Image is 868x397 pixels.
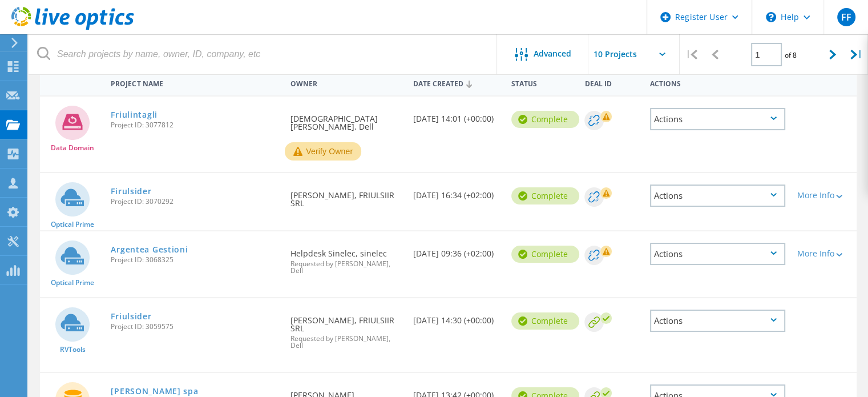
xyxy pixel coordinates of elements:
div: Helpdesk Sinelec, sinelec [285,231,407,286]
a: Firulsider [111,187,151,195]
span: Requested by [PERSON_NAME], Dell [290,335,402,349]
div: Owner [285,72,407,93]
div: Actions [650,108,786,130]
a: Live Optics Dashboard [11,24,134,32]
span: FF [841,13,851,22]
div: [DATE] 14:01 (+00:00) [407,97,506,134]
span: Project ID: 3077812 [111,122,279,129]
div: Actions [644,72,792,93]
div: Complete [511,312,579,330]
span: Project ID: 3059575 [111,323,279,330]
span: Optical Prime [51,221,94,228]
div: Complete [511,187,579,204]
div: Complete [511,111,579,128]
div: [DEMOGRAPHIC_DATA][PERSON_NAME], Dell [285,97,407,142]
span: Optical Prime [51,279,94,286]
div: Actions [650,243,786,265]
span: Advanced [534,50,571,58]
a: [PERSON_NAME] spa [111,387,198,395]
div: Complete [511,246,579,263]
div: Actions [650,310,786,332]
div: [DATE] 14:30 (+00:00) [407,298,506,336]
svg: \n [766,12,776,22]
div: Deal Id [579,72,644,93]
span: RVTools [60,346,86,353]
a: Argentea Gestioni [111,246,188,254]
span: Project ID: 3070292 [111,198,279,205]
div: More Info [797,250,850,258]
div: Date Created [407,72,506,94]
a: Friulintagli [111,111,157,119]
div: Status [506,72,579,93]
div: [PERSON_NAME], FRIULSIIR SRL [285,298,407,360]
span: of 8 [785,50,797,60]
a: Friulsider [111,312,151,320]
div: Project Name [105,72,285,93]
span: Data Domain [51,145,94,151]
span: Project ID: 3068325 [111,256,279,263]
div: [DATE] 16:34 (+02:00) [407,173,506,211]
div: [PERSON_NAME], FRIULSIIR SRL [285,173,407,219]
input: Search projects by name, owner, ID, company, etc [29,34,498,74]
div: Actions [650,185,786,207]
div: | [845,34,868,75]
div: More Info [797,191,850,199]
div: [DATE] 09:36 (+02:00) [407,231,506,269]
span: Requested by [PERSON_NAME], Dell [290,260,402,274]
button: Verify Owner [285,142,361,161]
div: | [680,34,703,75]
